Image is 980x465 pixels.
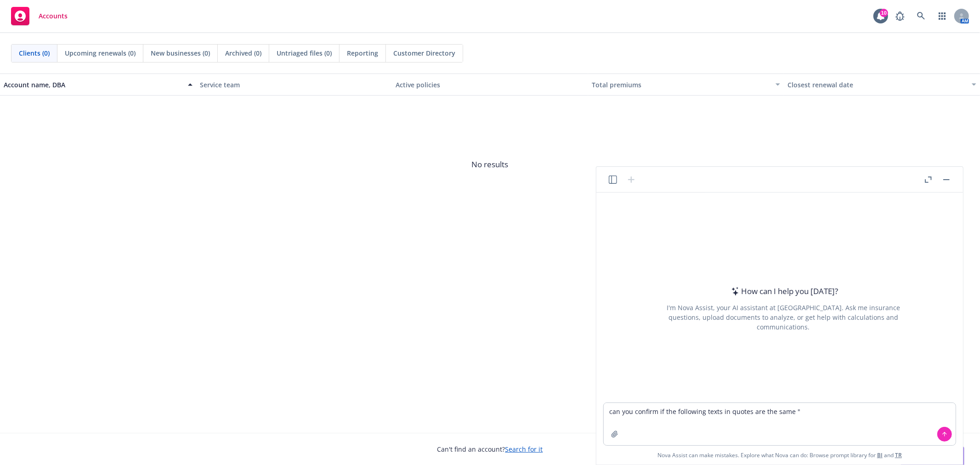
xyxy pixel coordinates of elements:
[895,451,902,459] a: TR
[4,80,182,90] div: Account name, DBA
[39,12,68,20] span: Accounts
[505,445,543,454] a: Search for it
[604,403,956,445] textarea: can you confirm if the following texts in quotes are the same "
[19,48,50,58] span: Clients (0)
[729,285,838,297] div: How can I help you [DATE]?
[437,444,543,454] span: Can't find an account?
[657,446,902,465] span: Nova Assist can make mistakes. Explore what Nova can do: Browse prompt library for and
[392,74,588,96] button: Active policies
[891,7,909,25] a: Report a Bug
[592,80,770,90] div: Total premiums
[277,48,332,58] span: Untriaged files (0)
[588,74,784,96] button: Total premiums
[912,7,930,25] a: Search
[880,9,888,17] div: 10
[65,48,136,58] span: Upcoming renewals (0)
[347,48,378,58] span: Reporting
[877,451,883,459] a: BI
[7,3,71,29] a: Accounts
[196,74,392,96] button: Service team
[654,303,912,332] div: I'm Nova Assist, your AI assistant at [GEOGRAPHIC_DATA]. Ask me insurance questions, upload docum...
[784,74,980,96] button: Closest renewal date
[200,80,389,90] div: Service team
[933,7,952,25] a: Switch app
[151,48,210,58] span: New businesses (0)
[787,80,966,90] div: Closest renewal date
[396,80,584,90] div: Active policies
[393,48,455,58] span: Customer Directory
[225,48,261,58] span: Archived (0)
